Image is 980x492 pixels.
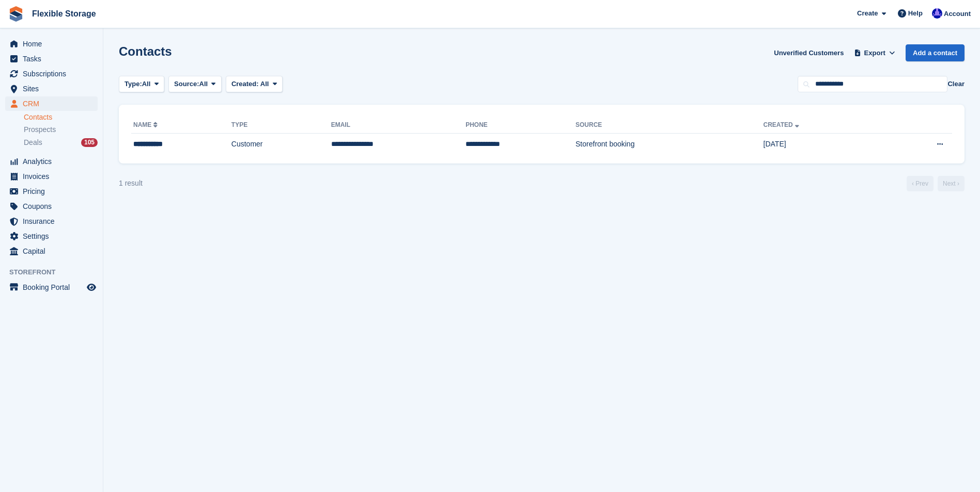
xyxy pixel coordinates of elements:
[5,229,98,243] a: menu
[23,199,85,214] span: Coupons
[23,214,85,228] span: Insurance
[23,81,85,96] span: Sites
[231,134,331,155] td: Customer
[8,6,24,22] img: stora-icon-8386f47178a22dfd0bd8f6a31ec36ba5ce8667c1dd55bd0f319d3a0aa187defe.svg
[905,176,967,191] nav: Page
[24,124,98,135] a: Prospects
[142,79,151,89] span: All
[23,52,85,66] span: Tasks
[231,117,331,134] th: Type
[23,96,85,111] span: CRM
[5,67,98,81] a: menu
[331,117,466,134] th: Email
[9,267,103,277] span: Storefront
[932,8,942,19] img: Ian Petherick
[575,134,764,155] td: Storefront booking
[231,80,259,88] span: Created:
[575,117,764,134] th: Source
[119,76,164,93] button: Type: All
[24,137,98,148] a: Deals 105
[764,121,801,128] a: Created
[465,117,575,134] th: Phone
[168,76,222,93] button: Source: All
[23,154,85,169] span: Analytics
[81,138,98,147] div: 105
[5,52,98,66] a: menu
[852,44,897,61] button: Export
[5,169,98,184] a: menu
[260,80,269,88] span: All
[944,9,971,19] span: Account
[5,214,98,228] a: menu
[5,199,98,214] a: menu
[125,79,142,89] span: Type:
[23,169,85,184] span: Invoices
[23,37,85,51] span: Home
[28,5,100,22] a: Flexible Storage
[5,81,98,96] a: menu
[23,280,85,294] span: Booking Portal
[5,184,98,199] a: menu
[24,112,98,122] a: Contacts
[133,121,160,128] a: Name
[5,244,98,258] a: menu
[5,96,98,111] a: menu
[174,79,199,89] span: Source:
[857,8,878,19] span: Create
[770,44,848,61] a: Unverified Customers
[23,229,85,243] span: Settings
[23,67,85,81] span: Subscriptions
[119,44,172,58] h1: Contacts
[864,48,885,58] span: Export
[947,79,965,89] button: Clear
[764,134,883,155] td: [DATE]
[938,176,965,191] a: Next
[5,280,98,294] a: menu
[85,281,98,293] a: Preview store
[199,79,208,89] span: All
[907,176,934,191] a: Previous
[119,178,143,189] div: 1 result
[5,154,98,169] a: menu
[23,184,85,199] span: Pricing
[908,8,923,19] span: Help
[5,37,98,51] a: menu
[23,244,85,258] span: Capital
[226,76,283,93] button: Created: All
[906,44,965,61] a: Add a contact
[24,138,42,147] span: Deals
[24,125,56,135] span: Prospects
